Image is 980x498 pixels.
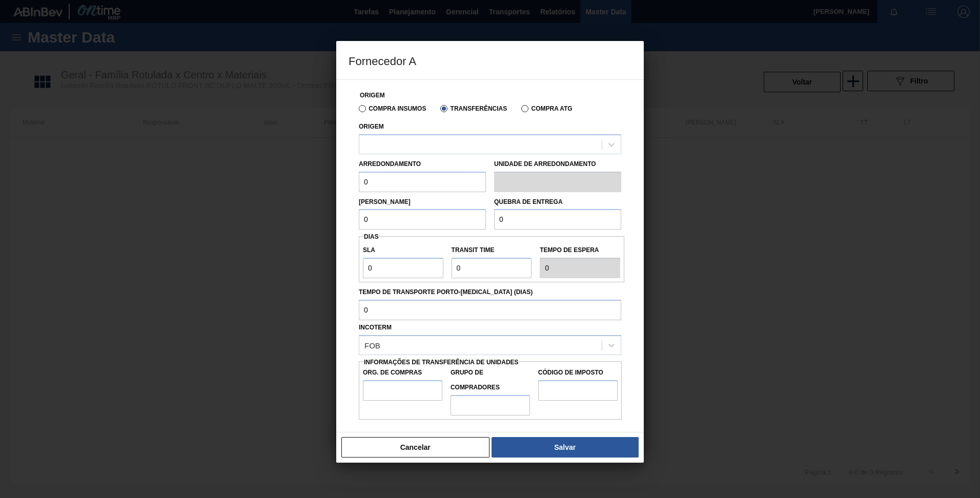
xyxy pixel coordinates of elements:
label: Compra ATG [521,105,572,112]
label: Transferências [440,105,507,112]
label: Compra Insumos [359,105,426,112]
button: Salvar [492,437,639,458]
label: Origem [359,123,384,130]
label: Tempo de espera [540,243,620,258]
label: Informações de Transferência de Unidades [364,359,519,366]
button: Cancelar [341,437,489,458]
label: Transit Time [452,243,532,258]
label: Grupo de Compradores [451,365,530,395]
label: Unidade de arredondamento [494,157,621,172]
label: [PERSON_NAME] [359,198,411,205]
label: Org. de Compras [363,365,442,380]
label: Incoterm [359,324,392,331]
span: Dias [364,233,379,240]
label: Tempo de Transporte Porto-[MEDICAL_DATA] (dias) [359,285,621,300]
h3: Fornecedor A [336,41,644,80]
label: Quebra de entrega [494,198,563,205]
label: Arredondamento [359,160,421,168]
div: FOB [364,341,380,349]
label: SLA [363,243,443,258]
label: Código de Imposto [538,365,618,380]
label: Origem [360,92,385,99]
